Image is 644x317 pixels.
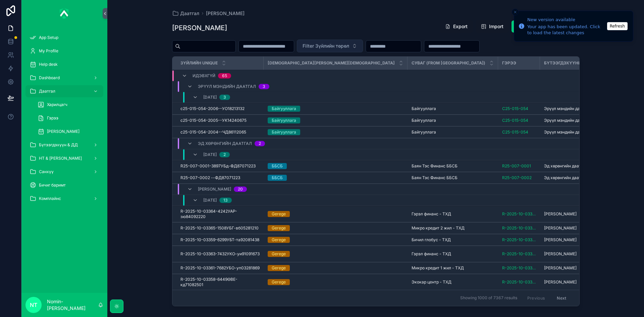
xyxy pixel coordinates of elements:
a: R25-007-0002 [502,175,532,180]
div: 2 [259,141,261,146]
span: Гэрээ [47,115,58,121]
span: Бичиг баримт [39,182,66,188]
span: Эд хөрөнгийн даатгал [198,141,252,146]
a: C25-015-054 [502,129,536,135]
a: R25-007-0001 [502,163,531,169]
div: New version available [527,16,605,23]
span: Бичил глобус - ТХД [412,237,451,243]
span: [DATE] [203,95,217,100]
span: [DATE] [203,198,217,203]
span: Showing 1000 of 7367 results [460,296,517,301]
a: R-2025-10-03364 [502,211,536,217]
div: Gerege [272,279,286,285]
a: [PERSON_NAME] [544,225,603,231]
a: Эд хөрөнгийн даатгал [544,175,603,180]
a: c25-015-054-2005--УК14240675 [180,118,260,123]
a: Байгууллага [412,106,494,111]
div: 2 [223,152,226,157]
a: Даатгал [25,85,103,97]
span: Санхүү [39,169,54,174]
a: Эд хөрөнгийн даатгал [544,163,603,169]
button: Refresh [607,22,628,30]
a: R-2025-10-03363 [502,251,536,257]
a: C25-015-054 [502,129,528,135]
div: ББСБ [272,163,283,169]
a: Dashboard [25,72,103,84]
div: scrollable content [21,27,107,213]
a: R-2025-10-03359 [502,237,536,243]
a: Эрүүл мэндийн даатгал [544,118,603,123]
a: R-2025-10-03363-7432УКО-уи91091673 [180,251,260,257]
span: [PERSON_NAME] [544,225,577,231]
span: [DEMOGRAPHIC_DATA][PERSON_NAME][DEMOGRAPHIC_DATA] [268,60,395,66]
div: 13 [223,198,228,203]
a: Комплайнс [25,193,103,205]
a: [PERSON_NAME] [544,279,603,285]
span: Help desk [39,62,58,67]
button: Export [440,20,473,33]
div: Gerege [272,211,286,217]
span: [PERSON_NAME] [47,129,79,134]
a: R25-007-0002 --ФД87071223 [180,175,260,180]
span: Эд хөрөнгийн даатгал [544,175,587,180]
span: Микро кредит 2 жил - ТХД [412,225,465,231]
a: Байгууллага [268,129,404,135]
span: Харилцагч [47,102,67,107]
span: Dashboard [39,75,60,81]
button: Import [476,20,509,33]
span: Эрүүл мэндийн даатгал [544,129,591,135]
div: Gerege [272,225,286,231]
span: [DATE] [203,152,217,157]
span: R25-007-0002 --ФД87071223 [180,175,240,180]
a: C25-015-054 [502,106,528,111]
span: c25-015-054-2004--ЧД86112065 [180,129,246,135]
span: НТ & [PERSON_NAME] [39,156,82,161]
a: Экокар центр - ТХД [412,279,494,285]
a: [PERSON_NAME] [544,211,603,217]
a: R25-007-0001 [502,163,536,169]
div: Байгууллага [272,129,296,135]
span: Import [489,23,503,30]
a: R25-007-0002 [502,175,536,180]
span: R-2025-10-03361-7682УБО-уп03281869 [180,265,260,271]
a: R-2025-10-03364-4242УАР-зю84092220 [180,209,260,219]
span: c25-015-054-2005--УК14240675 [180,118,247,123]
span: C25-015-054 [502,118,528,123]
a: R-2025-10-03361 [502,265,536,271]
a: Gerege [268,265,404,271]
a: Gerege [268,237,404,243]
a: Эрүүл мэндийн даатгал [544,106,603,111]
a: Gerege [268,251,404,257]
a: [PERSON_NAME] [544,265,603,271]
span: Бүтээгдэхүүний нэр [544,60,594,66]
a: ББСБ [268,163,404,169]
div: ББСБ [272,175,283,181]
span: Гэрээ [502,60,516,66]
a: Байгууллага [412,118,494,123]
span: Гэрэл финанс - ТХД [412,211,451,217]
span: Суваг (from [GEOGRAPHIC_DATA]) [412,60,485,66]
span: Даатгал [180,10,199,17]
img: App logo [60,8,69,19]
span: R-2025-10-03359-6299УБТ-та92081438 [180,237,259,243]
span: Зүйлийн unique [180,60,218,66]
div: 3 [223,95,226,100]
span: Даатгал [39,89,55,94]
a: Микро кредит 2 жил - ТХД [412,225,494,231]
button: Close toast [512,9,519,15]
a: [PERSON_NAME] [34,125,103,138]
button: Add [PERSON_NAME] [512,20,580,33]
a: R-2025-10-03358 [502,279,536,285]
button: Select Button [297,40,363,52]
span: My Profile [39,48,58,54]
a: Баян Тэс Финанс ББСБ [412,163,494,169]
a: Гэрээ [34,112,103,124]
a: Байгууллага [268,117,404,123]
a: Гэрэл финанс - ТХД [412,251,494,257]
